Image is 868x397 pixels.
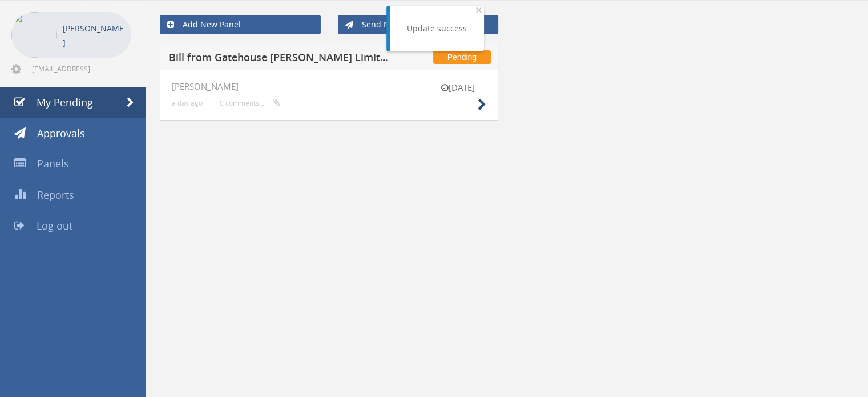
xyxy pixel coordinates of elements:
[172,82,486,91] h4: [PERSON_NAME]
[169,52,393,66] h5: Bill from Gatehouse [PERSON_NAME] Limited for Blooming Good Scents
[32,64,129,73] span: [EMAIL_ADDRESS][PERSON_NAME][DOMAIN_NAME]
[37,126,85,140] span: Approvals
[429,82,486,94] small: [DATE]
[475,2,482,18] span: ×
[433,50,491,64] span: Pending
[37,219,72,232] span: Log out
[37,157,69,170] span: Panels
[338,15,499,34] a: Send New Approval
[37,95,93,109] span: My Pending
[407,23,467,34] div: Update success
[220,99,280,107] small: 0 comments...
[172,99,203,107] small: a day ago
[37,188,74,202] span: Reports
[160,15,321,34] a: Add New Panel
[63,21,126,50] p: [PERSON_NAME]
